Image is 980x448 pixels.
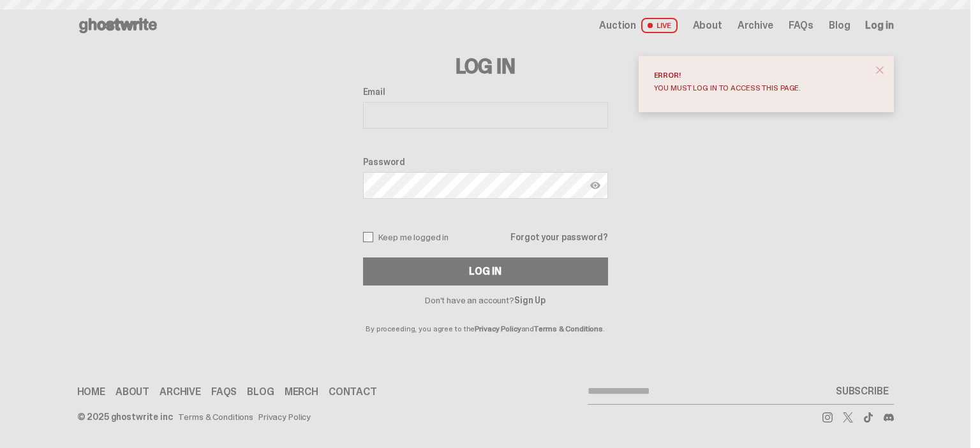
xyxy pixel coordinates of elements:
h3: Log In [363,56,608,76]
a: About [115,387,149,397]
a: Terms & Conditions [534,324,603,334]
div: Log In [469,266,501,277]
p: By proceeding, you agree to the and . [363,305,608,333]
a: Sign Up [514,294,546,306]
label: Keep me logged in [363,232,449,242]
p: Don't have an account? [363,296,608,305]
a: Merch [285,387,318,397]
a: Blog [247,387,274,397]
div: © 2025 ghostwrite inc [77,412,173,421]
button: SUBSCRIBE [831,379,894,404]
a: Archive [160,387,201,397]
a: Forgot your password? [510,233,607,242]
a: About [693,20,722,31]
input: Keep me logged in [363,232,373,242]
label: Password [363,157,608,167]
a: Auction LIVE [599,18,677,33]
a: Archive [738,20,773,31]
a: Privacy Policy [258,412,311,421]
label: Email [363,87,608,97]
div: You must log in to access this page. [654,84,868,92]
button: Log In [363,257,608,285]
a: Privacy Policy [475,324,521,334]
div: Error! [654,71,868,79]
a: Log in [865,20,893,31]
span: LIVE [641,18,678,33]
img: Show password [590,180,600,191]
button: close [868,59,891,82]
a: Terms & Conditions [178,412,253,421]
a: Home [77,387,105,397]
a: FAQs [211,387,237,397]
span: Auction [599,20,636,31]
a: FAQs [789,20,813,31]
a: Blog [829,20,850,31]
a: Contact [329,387,377,397]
